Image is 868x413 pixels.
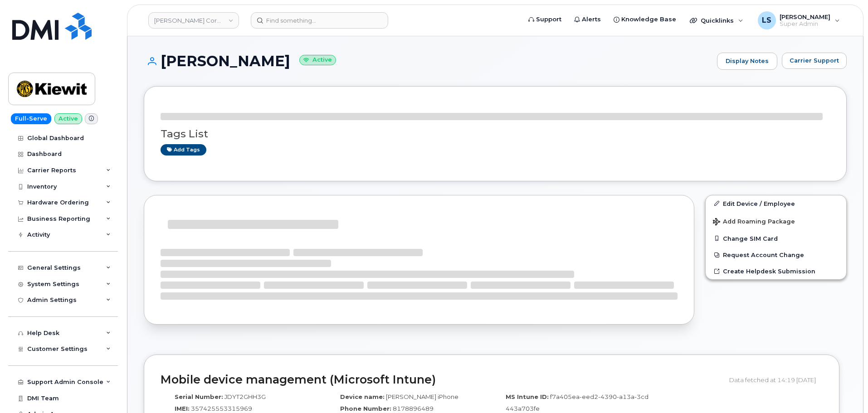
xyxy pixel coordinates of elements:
h2: Mobile device management (Microsoft Intune) [161,374,722,386]
label: Device name: [340,393,385,401]
span: Add Roaming Package [713,218,795,227]
a: Create Helpdesk Submission [706,263,846,279]
a: Add tags [161,144,206,155]
button: Request Account Change [706,247,846,263]
button: Change SIM Card [706,230,846,247]
span: JDYT2GHH3G [224,393,266,400]
label: Phone Number: [340,404,391,413]
small: Active [299,55,336,65]
button: Carrier Support [782,53,847,69]
label: MS Intune ID: [506,393,549,401]
h3: Tags List [161,128,830,140]
span: Carrier Support [790,56,839,65]
span: f7a405ea-eed2-4390-a13a-3cd443a703fe [506,393,649,413]
label: Serial Number: [175,393,223,401]
h1: [PERSON_NAME] [144,53,712,69]
button: Add Roaming Package [706,212,846,230]
span: [PERSON_NAME] iPhone [386,393,458,400]
span: 8178896489 [393,405,434,412]
a: Edit Device / Employee [706,195,846,212]
span: 357425553315969 [191,405,252,412]
label: IMEI: [175,404,190,413]
div: Data fetched at 14:19 [DATE] [729,371,823,389]
a: Display Notes [717,53,777,70]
